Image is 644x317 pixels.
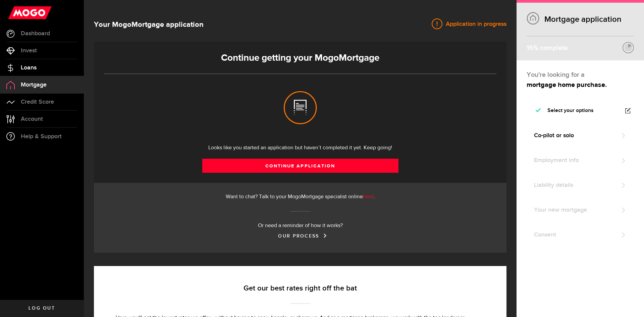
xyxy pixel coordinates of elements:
span: 16 [527,44,533,52]
h3: Continue getting your MogoMortgage [104,53,496,63]
a: Continue Application [202,159,398,173]
span: Mortgage [21,82,47,88]
a: Co-pilot or solo [527,125,634,146]
a: Employment info [527,150,634,171]
h1: Mortgage application [527,14,634,24]
span: Help & Support [21,134,62,140]
span: Log out [29,306,55,311]
span: Account [21,116,43,122]
a: Select your options [527,100,634,121]
div: % complete [527,42,568,54]
span: Credit Score [21,99,54,105]
a: Your new mortgage [527,199,634,221]
p: Looks like you started an application but haven’t completed it yet. Keep going! [104,144,496,152]
span: mortgage home purchase [527,82,605,88]
a: Our Process [278,233,322,239]
strong: . [527,82,607,88]
span: Invest [21,48,37,54]
div: You're looking for a [527,70,634,80]
a: Consent [527,224,634,246]
h4: Get our best rates right off the bat [116,284,485,293]
span: Dashboard [21,31,50,37]
span: Loans [21,65,37,71]
a: Liability details [527,174,634,196]
h3: Your MogoMortgage application [94,19,204,30]
p: Or need a reminder of how it works? [104,222,496,230]
span: Application in progress [442,20,506,28]
button: Open LiveChat chat widget [5,3,25,23]
p: Want to chat? Talk to your MogoMortgage specialist online . [104,193,496,201]
a: here [363,194,374,200]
